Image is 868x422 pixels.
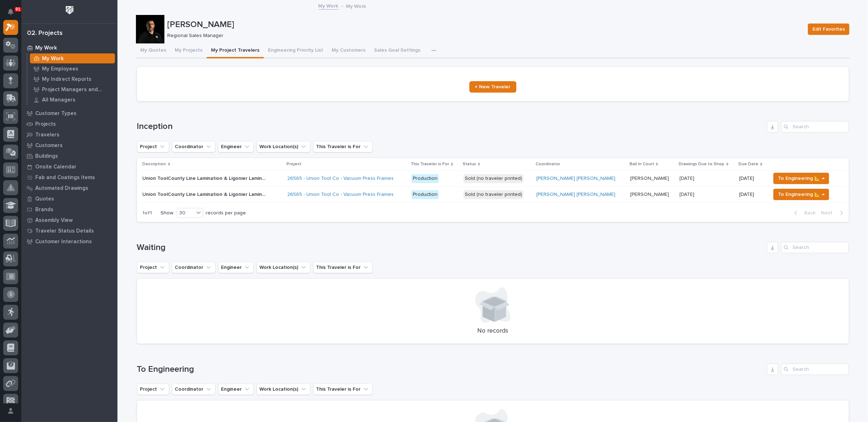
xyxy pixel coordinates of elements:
span: Edit Favorites [812,25,845,33]
a: My Work [27,53,117,63]
a: Project Managers and Engineers [27,84,117,94]
img: Workspace Logo [63,4,76,17]
span: Back [800,210,816,216]
button: Work Location(s) [257,141,310,152]
button: This Traveler is For [313,384,373,395]
div: 30 [177,209,194,217]
p: [PERSON_NAME] [167,20,802,30]
h1: Inception [137,121,764,132]
p: Drawings Due to Shop [679,160,725,168]
div: Production [411,190,439,199]
button: Engineer [218,141,254,152]
a: Customer Types [21,108,117,119]
a: My Indirect Reports [27,74,117,84]
button: Engineer [218,262,254,273]
button: Coordinator [172,384,215,395]
a: Customer Interactions [21,236,117,247]
a: [PERSON_NAME] [PERSON_NAME] [536,192,615,198]
p: Customers [35,142,63,149]
button: Work Location(s) [257,262,310,273]
p: Assembly View [35,217,73,224]
p: All Managers [42,97,75,103]
button: To Engineering 📐 → [773,173,829,184]
button: Notifications [3,4,18,19]
a: 26565 - Union Tool Co - Vacuum Press Frames [287,192,394,198]
p: [DATE] [680,174,696,182]
p: Regional Sales Manager [167,33,799,39]
button: Engineering Priority List [264,43,327,58]
p: My Work [35,45,57,51]
button: Project [137,141,169,152]
button: Edit Favorites [808,24,849,35]
a: Assembly View [21,215,117,225]
p: Show [161,210,174,216]
p: 1 of 1 [137,204,158,222]
a: My Employees [27,64,117,74]
div: Notifications91 [9,9,18,20]
p: Fab and Coatings Items [35,174,95,181]
a: Brands [21,204,117,215]
tr: Union ToolCounty Line Lamination & Ligonier Lamination - 2 and 3 Identical FrameUnion ToolCounty ... [137,171,849,187]
p: [DATE] [680,190,696,198]
div: 02. Projects [27,30,63,37]
p: Due Date [738,160,758,168]
a: All Managers [27,95,117,105]
p: Status [463,160,476,168]
a: My Work [21,42,117,53]
p: Brands [35,207,53,213]
a: Onsite Calendar [21,161,117,172]
div: Production [411,174,439,183]
button: Sales Goal Settings [370,43,425,58]
a: [PERSON_NAME] [PERSON_NAME] [536,176,615,182]
p: Project Managers and Engineers [42,87,112,93]
div: Sold (no traveler printed) [463,190,524,199]
button: This Traveler is For [313,262,373,273]
p: [DATE] [739,192,765,198]
p: Project [286,160,301,168]
a: Projects [21,119,117,129]
p: My Indirect Reports [42,76,91,83]
div: Sold (no traveler printed) [463,174,524,183]
p: records per page [206,210,246,216]
p: Buildings [35,153,58,160]
button: To Engineering 📐 → [773,189,829,200]
tr: Union ToolCounty Line Lamination & Ligonier Lamination - Bottom FrameUnion ToolCounty Line Lamina... [137,187,849,203]
input: Search [781,364,849,375]
input: Search [781,242,849,253]
p: No records [146,327,840,335]
p: Projects [35,121,56,127]
button: Project [137,262,169,273]
p: [DATE] [739,176,765,182]
button: My Projects [170,43,207,58]
a: 26565 - Union Tool Co - Vacuum Press Frames [287,176,394,182]
p: Quotes [35,196,54,202]
button: Coordinator [172,141,215,152]
p: Traveler Status Details [35,228,94,234]
span: Next [821,210,837,216]
a: Customers [21,140,117,151]
p: This Traveler is For [411,160,449,168]
button: This Traveler is For [313,141,373,152]
input: Search [781,121,849,132]
p: [PERSON_NAME] [630,174,670,182]
button: Back [789,210,819,216]
a: Automated Drawings [21,183,117,193]
span: + New Traveler [475,84,511,89]
a: Fab and Coatings Items [21,172,117,183]
p: My Work [42,56,64,62]
p: Description [143,160,166,168]
p: My Employees [42,66,78,72]
button: Engineer [218,384,254,395]
p: Customer Types [35,110,77,117]
button: My Customers [327,43,370,58]
a: My Work [319,1,338,10]
a: Buildings [21,151,117,161]
h1: To Engineering [137,364,764,375]
p: 91 [16,7,20,12]
p: Travelers [35,132,59,138]
span: To Engineering 📐 → [778,174,825,183]
p: Onsite Calendar [35,164,77,170]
